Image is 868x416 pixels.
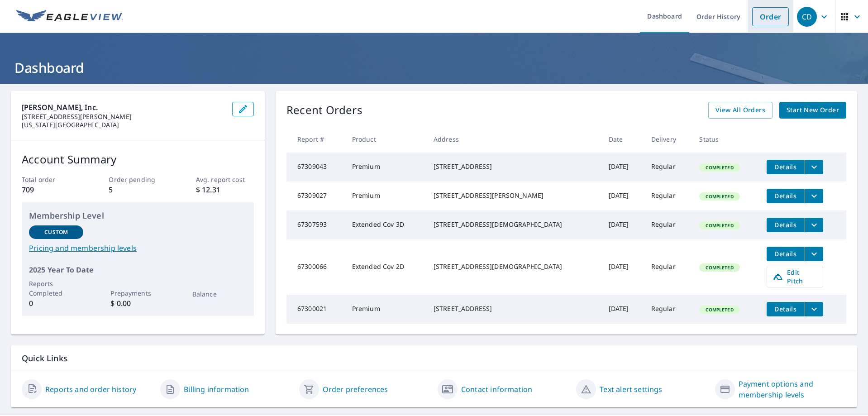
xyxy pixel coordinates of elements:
[22,113,225,121] p: [STREET_ADDRESS][PERSON_NAME]
[805,189,823,203] button: filesDropdownBtn-67309027
[109,175,167,184] p: Order pending
[434,304,594,313] div: [STREET_ADDRESS]
[772,249,799,258] span: Details
[644,126,692,153] th: Delivery
[715,105,765,116] span: View All Orders
[426,126,601,153] th: Address
[644,239,692,295] td: Regular
[767,160,805,174] button: detailsBtn-67309043
[601,239,644,295] td: [DATE]
[286,239,345,295] td: 67300066
[16,10,123,24] img: EV Logo
[29,210,247,222] p: Membership Level
[601,295,644,324] td: [DATE]
[797,7,817,27] div: CD
[767,247,805,261] button: detailsBtn-67300066
[767,218,805,232] button: detailsBtn-67307593
[700,222,739,229] span: Completed
[772,163,799,171] span: Details
[286,182,345,210] td: 67309027
[434,162,594,171] div: [STREET_ADDRESS]
[110,298,165,309] p: $ 0.00
[345,182,426,210] td: Premium
[772,191,799,200] span: Details
[286,153,345,182] td: 67309043
[29,264,247,275] p: 2025 Year To Date
[345,126,426,153] th: Product
[805,247,823,261] button: filesDropdownBtn-67300066
[286,210,345,239] td: 67307593
[345,295,426,324] td: Premium
[767,189,805,203] button: detailsBtn-67309027
[286,295,345,324] td: 67300021
[601,126,644,153] th: Date
[601,153,644,182] td: [DATE]
[700,306,739,313] span: Completed
[22,102,225,113] p: [PERSON_NAME], Inc.
[22,175,80,184] p: Total order
[192,289,247,299] p: Balance
[110,288,165,298] p: Prepayments
[772,220,799,229] span: Details
[461,384,532,395] a: Contact information
[45,384,136,395] a: Reports and order history
[644,153,692,182] td: Regular
[196,184,254,195] p: $ 12.31
[772,305,799,313] span: Details
[286,126,345,153] th: Report #
[286,102,362,119] p: Recent Orders
[44,228,68,236] p: Custom
[692,126,759,153] th: Status
[644,210,692,239] td: Regular
[700,164,739,171] span: Completed
[22,184,80,195] p: 709
[752,7,789,26] a: Order
[708,102,773,119] a: View All Orders
[345,239,426,295] td: Extended Cov 2D
[773,268,817,285] span: Edit Pitch
[601,210,644,239] td: [DATE]
[434,220,594,229] div: [STREET_ADDRESS][DEMOGRAPHIC_DATA]
[805,160,823,174] button: filesDropdownBtn-67309043
[644,295,692,324] td: Regular
[600,384,662,395] a: Text alert settings
[29,243,247,253] a: Pricing and membership levels
[767,302,805,316] button: detailsBtn-67300021
[345,210,426,239] td: Extended Cov 3D
[767,266,823,287] a: Edit Pitch
[434,262,594,271] div: [STREET_ADDRESS][DEMOGRAPHIC_DATA]
[805,302,823,316] button: filesDropdownBtn-67300021
[184,384,249,395] a: Billing information
[323,384,388,395] a: Order preferences
[644,182,692,210] td: Regular
[345,153,426,182] td: Premium
[739,378,846,400] a: Payment options and membership levels
[11,58,857,77] h1: Dashboard
[805,218,823,232] button: filesDropdownBtn-67307593
[196,175,254,184] p: Avg. report cost
[22,121,225,129] p: [US_STATE][GEOGRAPHIC_DATA]
[434,191,594,200] div: [STREET_ADDRESS][PERSON_NAME]
[779,102,846,119] a: Start New Order
[700,193,739,200] span: Completed
[22,151,254,167] p: Account Summary
[29,298,83,309] p: 0
[787,105,839,116] span: Start New Order
[700,264,739,271] span: Completed
[22,353,846,364] p: Quick Links
[601,182,644,210] td: [DATE]
[29,279,83,298] p: Reports Completed
[109,184,167,195] p: 5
